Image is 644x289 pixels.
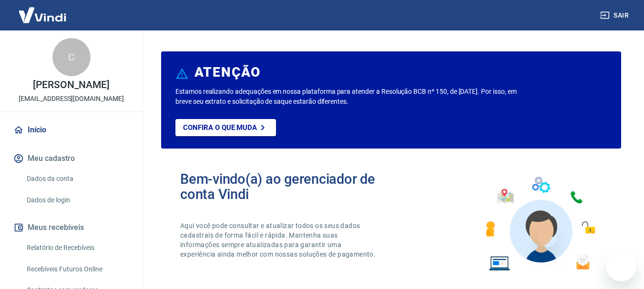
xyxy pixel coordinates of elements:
[183,123,257,132] p: Confira o que muda
[23,259,131,279] a: Recebíveis Futuros Online
[194,68,261,77] h6: ATENÇÃO
[180,221,378,259] p: Aqui você pode consultar e atualizar todos os seus dados cadastrais de forma fácil e rápida. Mant...
[598,7,633,24] button: Sair
[19,94,124,104] p: [EMAIL_ADDRESS][DOMAIN_NAME]
[11,217,131,238] button: Meus recebíveis
[477,171,602,277] img: Imagem de um avatar masculino com diversos icones exemplificando as funcionalidades do gerenciado...
[11,0,73,30] img: Vindi
[23,169,131,189] a: Dados da conta
[175,87,521,107] p: Estamos realizando adequações em nossa plataforma para atender a Resolução BCB nº 150, de [DATE]....
[33,80,109,90] p: [PERSON_NAME]
[23,190,131,210] a: Dados de login
[538,228,557,247] iframe: Fechar mensagem
[180,171,391,202] h2: Bem-vindo(a) ao gerenciador de conta Vindi
[11,120,131,140] a: Início
[175,119,276,136] a: Confira o que muda
[606,251,636,281] iframe: Botão para abrir a janela de mensagens
[52,38,91,76] div: C
[23,238,131,258] a: Relatório de Recebíveis
[11,148,131,169] button: Meu cadastro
